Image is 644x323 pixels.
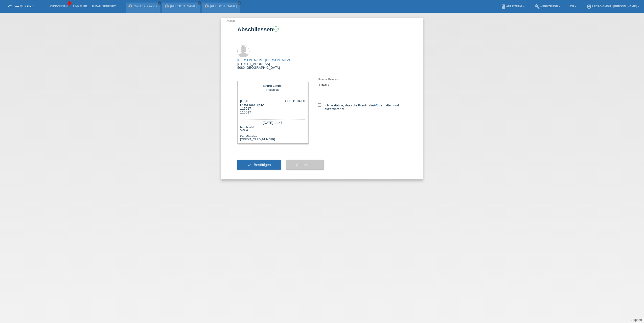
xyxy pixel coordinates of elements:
[89,5,118,8] a: E-Mail Support
[584,5,641,8] a: account_circleRedro GmbH - [PERSON_NAME] ▾
[240,119,305,125] div: [DATE] 11:47
[134,4,157,8] a: Curdin Casaulta
[241,88,304,91] div: Frauenfeld
[170,4,197,8] a: [PERSON_NAME]
[274,27,278,31] i: check
[238,1,241,5] a: close
[198,1,201,5] a: close
[8,4,34,8] a: POS — MF Group
[254,163,271,167] span: Bestätigen
[240,125,305,141] div: Merchant-ID: 52984 Card-Number: [CREDIT_CARD_NUMBER]
[240,99,264,114] div: [DATE] POSP00027642 115017
[535,4,540,9] i: build
[241,84,304,88] div: Redro GmbH
[240,107,251,110] span: 115017
[247,163,251,167] i: check
[568,5,579,8] a: DE ▾
[198,2,201,4] i: close
[501,4,506,9] i: book
[631,318,642,322] a: Support
[237,160,281,170] button: check Bestätigen
[532,5,563,8] a: buildWerkzeuge ▾
[238,2,241,4] i: close
[237,58,292,62] a: [PERSON_NAME] [PERSON_NAME]
[210,4,237,8] a: [PERSON_NAME]
[374,103,381,107] a: AGB
[318,103,407,111] label: Ich bestätige, dass die Kundin die erhalten und akzeptiert hat.
[286,160,324,170] button: Abbrechen
[296,163,314,167] span: Abbrechen
[222,19,236,23] a: ← Zurück
[285,99,305,103] div: CHF 1'104.00
[158,1,161,5] a: close
[237,26,407,33] h1: Abschliessen
[158,2,161,4] i: close
[237,58,292,70] div: [STREET_ADDRESS] 5080 [GEOGRAPHIC_DATA]
[498,5,527,8] a: bookAnleitung ▾
[70,5,89,8] a: Einkäufe
[47,5,70,8] a: Kund*innen
[586,4,591,9] i: account_circle
[67,1,72,6] span: 5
